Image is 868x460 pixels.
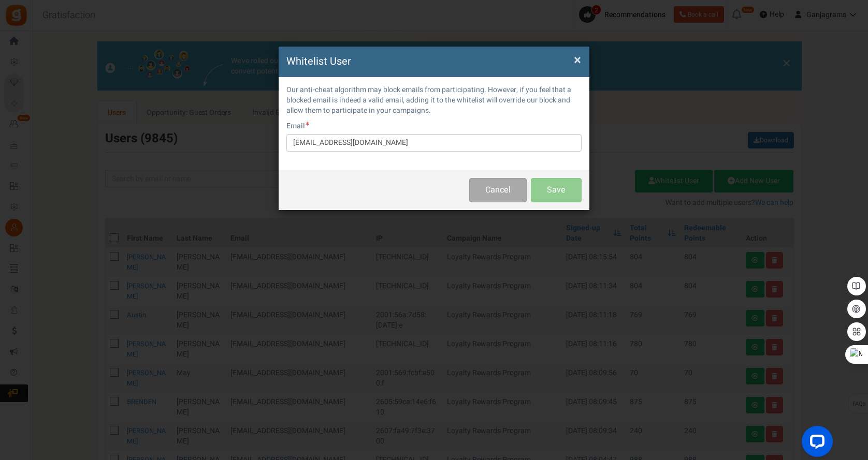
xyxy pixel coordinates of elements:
[286,121,309,131] label: Email
[286,54,351,69] span: Whitelist User
[469,178,527,202] button: Cancel
[574,50,581,70] span: ×
[286,85,582,116] p: Our anti-cheat algorithm may block emails from participating. However, if you feel that a blocked...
